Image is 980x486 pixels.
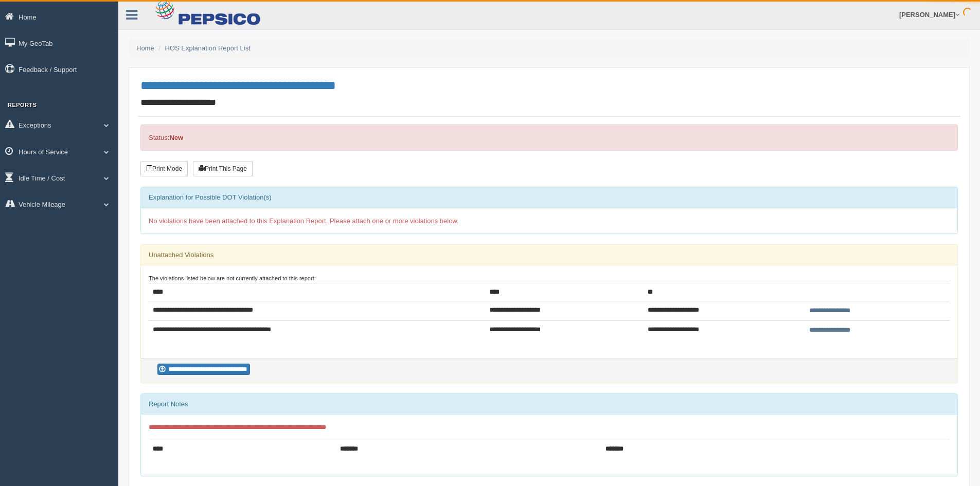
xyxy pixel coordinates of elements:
[141,187,957,208] div: Explanation for Possible DOT Violation(s)
[141,245,957,265] div: Unattached Violations
[165,44,251,52] a: HOS Explanation Report List
[193,161,253,176] button: Print This Page
[136,44,154,52] a: Home
[149,275,316,281] small: The violations listed below are not currently attached to this report:
[140,161,188,176] button: Print Mode
[141,394,957,415] div: Report Notes
[140,124,958,151] div: Status:
[169,134,183,141] strong: New
[149,217,459,225] span: No violations have been attached to this Explanation Report. Please attach one or more violations...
